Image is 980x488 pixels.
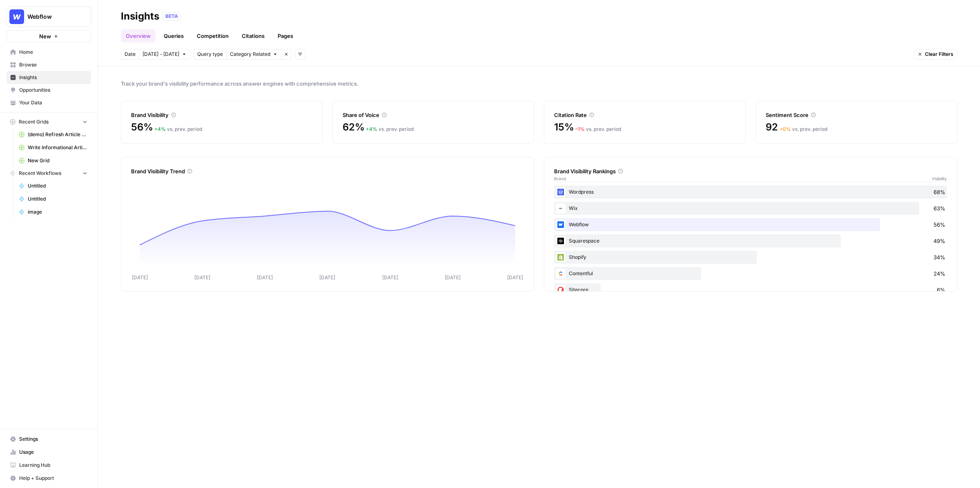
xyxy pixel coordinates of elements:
tspan: [DATE] [320,274,336,280]
div: vs. prev. period [780,126,827,133]
a: Usage [7,446,91,459]
tspan: [DATE] [445,274,461,280]
img: a1pu3e9a4sjoov2n4mw66knzy8l8 [556,220,566,230]
a: Settings [7,433,91,446]
a: Insights [7,71,91,84]
span: – 1 % [575,126,585,132]
button: Clear Filters [914,49,957,60]
span: Browse [19,61,87,68]
span: Insights [19,74,87,81]
span: + 4 % [154,126,166,132]
span: Untitled [28,182,87,190]
tspan: [DATE] [382,274,398,280]
span: Opportunities [19,86,87,94]
a: Citations [237,29,269,42]
div: Wix [554,202,947,215]
img: i4x52ilb2nzb0yhdjpwfqj6p8htt [556,203,566,213]
div: Brand Visibility Trend [131,167,524,175]
span: 34% [933,253,945,261]
a: Untitled [15,179,91,192]
a: Browse [7,58,91,71]
img: 22xsrp1vvxnaoilgdb3s3rw3scik [556,187,566,197]
button: Workspace: Webflow [7,7,91,27]
span: 15% [554,121,574,134]
a: Opportunities [7,84,91,97]
a: Overview [121,29,156,42]
span: 56% [131,121,153,134]
a: Competition [192,29,234,42]
button: [DATE] - [DATE] [139,49,190,60]
span: Untitled [28,195,87,203]
div: Sitecore [554,283,947,296]
a: Your Data [7,96,91,109]
span: 68% [933,188,945,196]
div: vs. prev. period [575,126,621,133]
span: + 0 % [780,126,791,132]
tspan: [DATE] [132,274,148,280]
span: [DATE] - [DATE] [143,51,179,58]
span: + 4 % [366,126,377,132]
span: Webflow [27,13,77,21]
span: Query type [197,51,223,58]
div: Webflow [554,218,947,231]
button: New [7,30,91,42]
span: New [39,32,51,40]
span: Usage [19,448,87,456]
div: Contentful [554,267,947,280]
span: Brand [554,175,566,182]
div: Share of Voice [343,111,524,119]
tspan: [DATE] [507,274,523,280]
button: Help + Support [7,472,91,485]
div: Brand Visibility [131,111,312,119]
span: New Grid [28,157,87,164]
span: 6% [937,286,945,294]
span: 92 [766,121,778,134]
a: Queries [159,29,189,42]
span: Home [19,49,87,56]
span: (demo) Refresh Article Content & Analysis [28,131,87,138]
span: Recent Workflows [19,170,61,177]
span: Write Informational Article [28,144,87,151]
div: Brand Visibility Rankings [554,167,947,175]
div: BETA [163,12,181,20]
span: Track your brand's visibility performance across answer engines with comprehensive metrics. [121,79,957,88]
span: 63% [933,204,945,212]
span: Help + Support [19,475,87,482]
a: Home [7,46,91,59]
div: Wordpress [554,185,947,199]
img: 2ud796hvc3gw7qwjscn75txc5abr [556,269,566,278]
a: Learning Hub [7,459,91,472]
a: Untitled [15,192,91,205]
img: Webflow Logo [9,9,24,24]
a: Pages [273,29,298,42]
span: 56% [933,221,945,229]
img: wrtrwb713zz0l631c70900pxqvqh [556,252,566,262]
span: Category Related [230,51,270,58]
button: Category Related [226,49,281,60]
tspan: [DATE] [257,274,273,280]
div: Citation Rate [554,111,735,119]
span: Visibility [932,175,947,182]
a: (demo) Refresh Article Content & Analysis [15,128,91,141]
a: image [15,205,91,219]
button: Recent Grids [7,116,91,128]
span: Recent Grids [19,118,49,126]
div: vs. prev. period [154,126,202,133]
div: Insights [121,10,159,23]
span: Your Data [19,99,87,106]
div: Squarespace [554,234,947,247]
img: nkwbr8leobsn7sltvelb09papgu0 [556,285,566,295]
tspan: [DATE] [194,274,210,280]
span: Settings [19,435,87,443]
div: vs. prev. period [366,126,414,133]
span: 62% [343,121,364,134]
span: 49% [933,237,945,245]
a: Write Informational Article [15,141,91,154]
span: Learning Hub [19,462,87,469]
span: image [28,208,87,216]
div: Shopify [554,251,947,264]
img: onsbemoa9sjln5gpq3z6gl4wfdvr [556,236,566,246]
button: Recent Workflows [7,167,91,179]
span: Date [125,51,136,58]
span: Clear Filters [925,51,953,58]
